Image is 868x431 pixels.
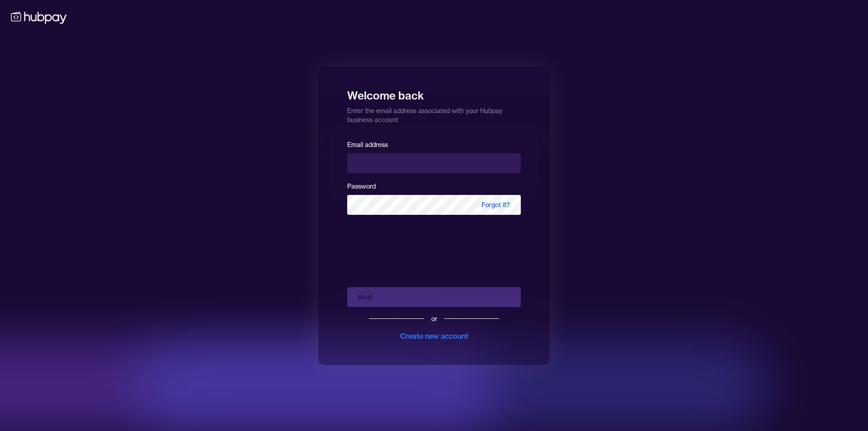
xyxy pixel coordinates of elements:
[431,314,437,323] div: or
[400,331,468,341] div: Create new account
[347,103,521,124] p: Enter the email address associated with your Hubpay business account
[347,182,376,190] label: Password
[347,141,388,149] label: Email address
[347,83,521,103] h1: Welcome back
[471,195,521,215] span: Forgot it?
